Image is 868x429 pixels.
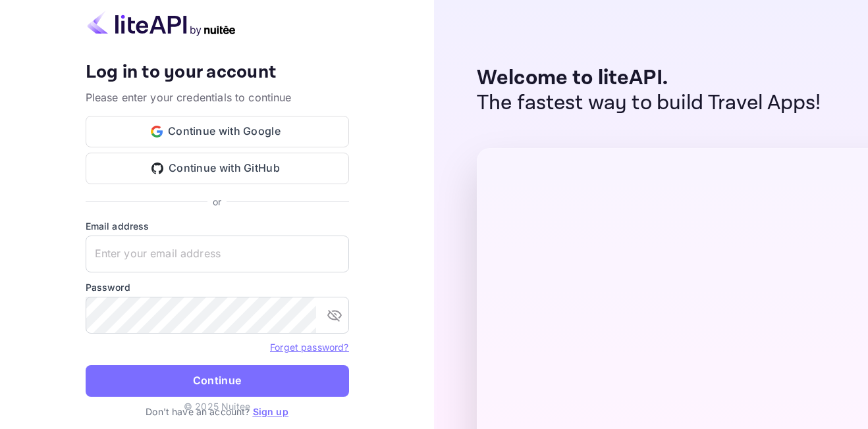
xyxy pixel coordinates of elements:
p: Please enter your credentials to continue [86,89,349,105]
p: Don't have an account? [86,405,349,418]
a: Sign up [253,406,288,417]
p: The fastest way to build Travel Apps! [477,91,821,116]
button: Continue with Google [86,116,349,147]
p: © 2025 Nuitee [184,399,250,413]
p: Welcome to liteAPI. [477,66,821,91]
button: toggle password visibility [321,302,348,328]
button: Continue with GitHub [86,153,349,184]
p: or [213,195,221,209]
a: Forget password? [270,340,348,353]
label: Password [86,280,349,294]
h4: Log in to your account [86,61,349,84]
label: Email address [86,219,349,233]
a: Forget password? [270,341,348,353]
input: Enter your email address [86,236,349,272]
button: Continue [86,365,349,397]
img: liteapi [86,11,237,36]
